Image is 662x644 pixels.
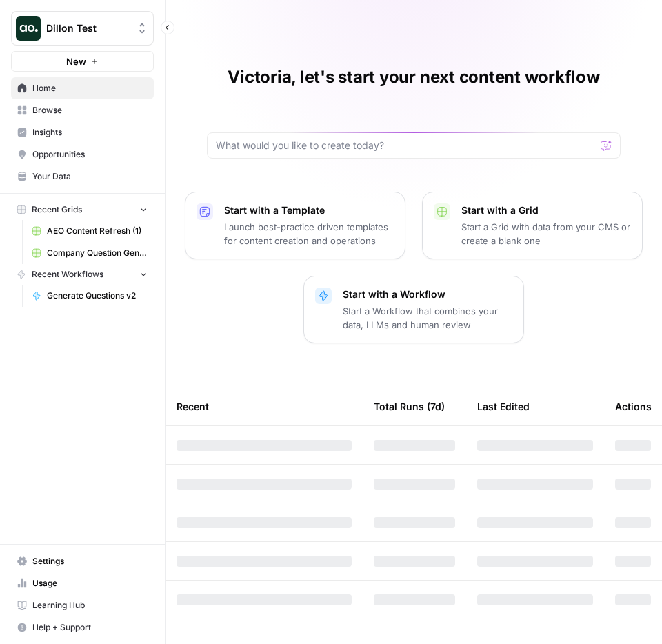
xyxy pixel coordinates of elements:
[32,82,148,94] span: Home
[47,225,148,237] span: AEO Content Refresh (1)
[32,599,148,612] span: Learning Hub
[11,264,154,285] button: Recent Workflows
[177,388,352,425] div: Recent
[32,555,148,567] span: Settings
[11,77,154,99] a: Home
[32,104,148,117] span: Browse
[224,220,394,248] p: Launch best-practice driven templates for content creation and operations
[11,11,154,46] button: Workspace: Dillon Test
[224,203,394,217] p: Start with a Template
[11,143,154,165] a: Opportunities
[11,199,154,220] button: Recent Grids
[11,99,154,121] a: Browse
[461,203,631,217] p: Start with a Grid
[16,16,41,41] img: Dillon Test Logo
[66,54,86,68] span: New
[422,192,643,259] button: Start with a GridStart a Grid with data from your CMS or create a blank one
[47,290,148,302] span: Generate Questions v2
[11,165,154,188] a: Your Data
[32,203,82,216] span: Recent Grids
[343,304,512,332] p: Start a Workflow that combines your data, LLMs and human review
[216,139,595,152] input: What would you like to create today?
[11,594,154,616] a: Learning Hub
[477,388,530,425] div: Last Edited
[11,616,154,638] button: Help + Support
[32,170,148,183] span: Your Data
[615,388,652,425] div: Actions
[11,572,154,594] a: Usage
[46,21,130,35] span: Dillon Test
[11,51,154,72] button: New
[461,220,631,248] p: Start a Grid with data from your CMS or create a blank one
[26,285,154,307] a: Generate Questions v2
[343,288,512,301] p: Start with a Workflow
[11,550,154,572] a: Settings
[32,126,148,139] span: Insights
[32,268,103,281] span: Recent Workflows
[11,121,154,143] a: Insights
[228,66,599,88] h1: Victoria, let's start your next content workflow
[303,276,524,343] button: Start with a WorkflowStart a Workflow that combines your data, LLMs and human review
[185,192,405,259] button: Start with a TemplateLaunch best-practice driven templates for content creation and operations
[47,247,148,259] span: Company Question Generation
[26,242,154,264] a: Company Question Generation
[32,621,148,634] span: Help + Support
[374,388,445,425] div: Total Runs (7d)
[32,577,148,590] span: Usage
[26,220,154,242] a: AEO Content Refresh (1)
[32,148,148,161] span: Opportunities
